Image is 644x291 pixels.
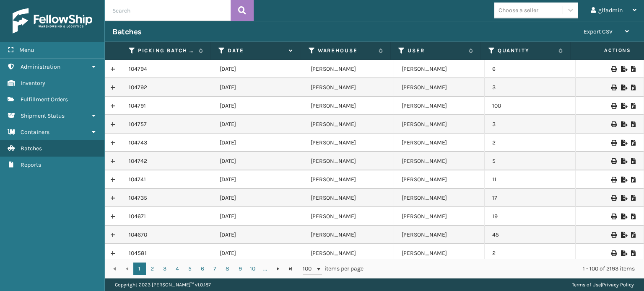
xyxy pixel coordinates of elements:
[621,158,626,164] i: Export to .xls
[621,177,626,183] i: Export to .xls
[284,263,297,275] a: Go to the last page
[212,97,303,115] td: [DATE]
[611,103,616,109] i: Print Picklist Labels
[621,214,626,219] i: Export to .xls
[394,152,485,170] td: [PERSON_NAME]
[212,115,303,134] td: [DATE]
[212,226,303,244] td: [DATE]
[631,66,636,72] i: Print Picklist
[394,97,485,115] td: [PERSON_NAME]
[394,60,485,78] td: [PERSON_NAME]
[121,226,212,244] td: 104670
[611,195,616,201] i: Print Picklist Labels
[631,121,636,127] i: Print Picklist
[631,195,636,201] i: Print Picklist
[394,115,485,134] td: [PERSON_NAME]
[611,177,616,183] i: Print Picklist Labels
[303,189,394,207] td: [PERSON_NAME]
[572,282,601,288] a: Terms of Use
[303,170,394,189] td: [PERSON_NAME]
[375,265,635,273] div: 1 - 100 of 2193 items
[621,85,626,90] i: Export to .xls
[121,207,212,226] td: 104671
[498,47,555,54] label: Quantity
[303,244,394,263] td: [PERSON_NAME]
[21,80,45,87] span: Inventory
[212,244,303,263] td: [DATE]
[303,152,394,170] td: [PERSON_NAME]
[272,263,284,275] a: Go to the next page
[275,265,281,272] span: Go to the next page
[303,265,315,273] span: 100
[394,189,485,207] td: [PERSON_NAME]
[287,265,294,272] span: Go to the last page
[259,263,272,275] a: ...
[611,121,616,127] i: Print Picklist Labels
[631,140,636,146] i: Print Picklist
[221,263,234,275] a: 8
[631,177,636,183] i: Print Picklist
[631,85,636,90] i: Print Picklist
[212,189,303,207] td: [DATE]
[121,134,212,152] td: 104743
[485,78,576,97] td: 3
[303,60,394,78] td: [PERSON_NAME]
[21,129,49,136] span: Containers
[21,112,65,119] span: Shipment Status
[394,170,485,189] td: [PERSON_NAME]
[303,207,394,226] td: [PERSON_NAME]
[631,103,636,109] i: Print Picklist
[611,214,616,219] i: Print Picklist Labels
[158,263,171,275] a: 3
[621,66,626,72] i: Export to .xls
[121,170,212,189] td: 104741
[212,134,303,152] td: [DATE]
[621,140,626,146] i: Export to .xls
[485,226,576,244] td: 45
[121,60,212,78] td: 104794
[19,46,34,54] span: Menu
[184,263,196,275] a: 5
[228,47,285,54] label: Date
[499,6,538,15] div: Choose a seller
[138,47,195,54] label: Picking batch ID
[621,195,626,201] i: Export to .xls
[196,263,209,275] a: 6
[394,78,485,97] td: [PERSON_NAME]
[303,263,364,275] span: items per page
[212,78,303,97] td: [DATE]
[621,121,626,127] i: Export to .xls
[621,250,626,256] i: Export to .xls
[485,152,576,170] td: 5
[584,28,613,35] span: Export CSV
[121,97,212,115] td: 104791
[572,278,634,291] div: |
[394,134,485,152] td: [PERSON_NAME]
[631,250,636,256] i: Print Picklist
[611,140,616,146] i: Print Picklist Labels
[115,278,211,291] p: Copyright 2023 [PERSON_NAME]™ v 1.0.187
[394,226,485,244] td: [PERSON_NAME]
[602,282,634,288] a: Privacy Policy
[303,134,394,152] td: [PERSON_NAME]
[485,134,576,152] td: 2
[234,263,247,275] a: 9
[631,214,636,219] i: Print Picklist
[611,232,616,238] i: Print Picklist Labels
[247,263,259,275] a: 10
[485,60,576,78] td: 6
[121,152,212,170] td: 104742
[485,97,576,115] td: 100
[621,232,626,238] i: Export to .xls
[146,263,158,275] a: 2
[303,78,394,97] td: [PERSON_NAME]
[133,263,146,275] a: 1
[611,85,616,90] i: Print Picklist Labels
[485,170,576,189] td: 11
[209,263,221,275] a: 7
[121,244,212,263] td: 104581
[485,207,576,226] td: 19
[318,47,375,54] label: Warehouse
[21,96,68,103] span: Fulfillment Orders
[621,103,626,109] i: Export to .xls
